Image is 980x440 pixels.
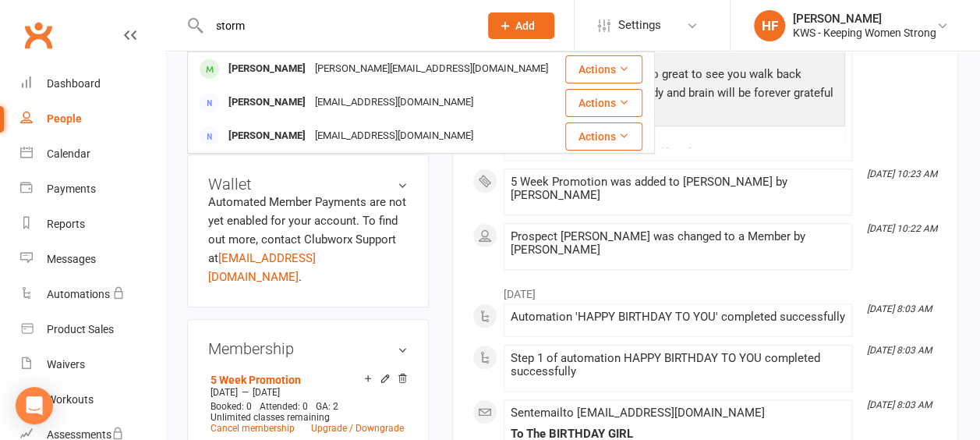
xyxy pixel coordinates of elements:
a: Cancel membership [211,423,295,434]
div: Payments [47,183,96,195]
div: — [207,386,408,399]
div: Prospect [PERSON_NAME] was changed to a Member by [PERSON_NAME] [511,230,845,257]
div: HF [754,10,785,41]
a: Payments [20,172,165,207]
input: Search... [204,15,468,37]
div: Automation 'HAPPY BIRTHDAY TO YOU' completed successfully [511,310,845,324]
i: [DATE] 10:22 AM [867,223,937,234]
div: [PERSON_NAME] [224,91,310,114]
span: Unlimited classes remaining [211,412,330,423]
a: Workouts [20,382,165,417]
div: Workouts [47,393,94,406]
a: Product Sales [20,312,165,347]
span: [DATE] [253,387,280,398]
a: Clubworx [19,16,58,55]
div: Messages [47,253,96,265]
i: [DATE] 8:03 AM [867,303,932,314]
div: Product Sales [47,323,114,335]
span: Sent email to [EMAIL_ADDRESS][DOMAIN_NAME] [511,406,765,420]
span: Settings [618,8,661,43]
div: Automations [47,288,110,300]
div: [PERSON_NAME] [224,58,310,80]
a: show more [511,126,845,147]
div: Reports [47,218,85,230]
span: Attended: 0 [260,401,308,412]
a: Automations [20,277,165,312]
span: GA: 2 [316,401,338,412]
button: Add [488,12,554,39]
button: Actions [565,89,642,117]
div: [PERSON_NAME][EMAIL_ADDRESS][DOMAIN_NAME] [310,58,553,80]
p: Hi [PERSON_NAME] , [515,42,841,65]
div: Step 1 of automation HAPPY BIRTHDAY TO YOU completed successfully [511,352,845,378]
a: Dashboard [20,66,165,101]
i: [DATE] 10:23 AM [867,169,937,179]
button: Actions [565,122,642,151]
span: Add [515,20,535,32]
a: Messages [20,242,165,277]
p: Welcome back — it was so great to see you walk back through the door! Your body and brain will be... [515,65,841,125]
a: Reports [20,207,165,242]
h3: Membership [208,340,408,357]
a: [EMAIL_ADDRESS][DOMAIN_NAME] [208,251,316,284]
no-payment-system: Automated Member Payments are not yet enabled for your account. To find out more, contact Clubwor... [208,195,406,284]
div: 5 Week Promotion was added to [PERSON_NAME] by [PERSON_NAME] [511,176,845,202]
div: Waivers [47,358,85,371]
div: [EMAIL_ADDRESS][DOMAIN_NAME] [310,125,478,147]
div: [PERSON_NAME] [793,12,936,26]
button: Actions [565,55,642,83]
a: Waivers [20,347,165,382]
i: [DATE] 8:03 AM [867,345,932,356]
span: [DATE] [211,387,238,398]
li: [DATE] [472,278,938,303]
a: People [20,101,165,137]
span: Booked: 0 [211,401,252,412]
h3: Wallet [208,176,408,193]
div: People [47,112,82,125]
div: Open Intercom Messenger [16,387,53,424]
a: Calendar [20,137,165,172]
div: KWS - Keeping Women Strong [793,26,936,40]
div: [PERSON_NAME] [224,125,310,147]
div: Dashboard [47,77,101,90]
p: Now you get to spend the balance of your 68th year getting stronger and setting yourself up for a... [515,125,841,204]
a: 5 Week Promotion [211,374,301,386]
div: Calendar [47,147,90,160]
div: [EMAIL_ADDRESS][DOMAIN_NAME] [310,91,478,114]
i: [DATE] 8:03 AM [867,399,932,410]
a: Upgrade / Downgrade [311,423,404,434]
